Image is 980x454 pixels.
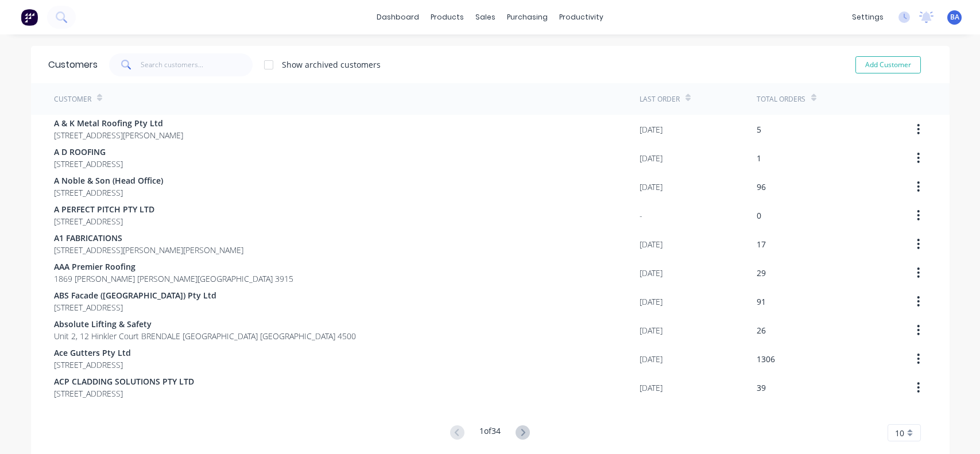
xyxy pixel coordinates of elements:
[54,232,243,244] span: A1 FABRICATIONS
[425,9,470,26] div: products
[757,238,766,250] div: 17
[640,152,663,164] div: [DATE]
[757,181,766,193] div: 96
[21,9,38,26] img: Factory
[553,9,609,26] div: productivity
[54,244,243,256] span: [STREET_ADDRESS][PERSON_NAME][PERSON_NAME]
[846,9,889,26] div: settings
[757,94,805,104] div: Total Orders
[501,9,553,26] div: purchasing
[757,152,761,164] div: 1
[54,261,293,273] span: AAA Premier Roofing
[282,59,381,71] div: Show archived customers
[54,273,293,285] span: 1869 [PERSON_NAME] [PERSON_NAME][GEOGRAPHIC_DATA] 3915
[855,56,921,73] button: Add Customer
[54,129,183,141] span: [STREET_ADDRESS][PERSON_NAME]
[757,209,761,222] div: 0
[640,353,663,365] div: [DATE]
[640,238,663,250] div: [DATE]
[54,318,356,330] span: Absolute Lifting & Safety
[757,353,775,365] div: 1306
[757,123,761,135] div: 5
[479,425,501,441] div: 1 of 34
[54,215,154,227] span: [STREET_ADDRESS]
[371,9,425,26] a: dashboard
[54,330,356,342] span: Unit 2, 12 Hinkler Court BRENDALE [GEOGRAPHIC_DATA] [GEOGRAPHIC_DATA] 4500
[54,203,154,215] span: A PERFECT PITCH PTY LTD
[54,117,183,129] span: A & K Metal Roofing Pty Ltd
[54,301,216,313] span: [STREET_ADDRESS]
[757,296,766,308] div: 91
[640,296,663,308] div: [DATE]
[54,94,91,104] div: Customer
[950,12,959,22] span: BA
[54,375,194,387] span: ACP CLADDING SOLUTIONS PTY LTD
[640,324,663,336] div: [DATE]
[640,94,680,104] div: Last Order
[54,187,163,199] span: [STREET_ADDRESS]
[640,181,663,193] div: [DATE]
[640,123,663,135] div: [DATE]
[54,359,131,371] span: [STREET_ADDRESS]
[54,158,123,170] span: [STREET_ADDRESS]
[54,174,163,187] span: A Noble & Son (Head Office)
[470,9,501,26] div: sales
[640,382,663,394] div: [DATE]
[54,387,194,399] span: [STREET_ADDRESS]
[640,267,663,279] div: [DATE]
[640,209,642,222] div: -
[54,146,123,158] span: A D ROOFING
[757,267,766,279] div: 29
[141,53,253,76] input: Search customers...
[48,58,98,72] div: Customers
[54,347,131,359] span: Ace Gutters Pty Ltd
[54,289,216,301] span: ABS Facade ([GEOGRAPHIC_DATA]) Pty Ltd
[757,382,766,394] div: 39
[895,427,904,439] span: 10
[757,324,766,336] div: 26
